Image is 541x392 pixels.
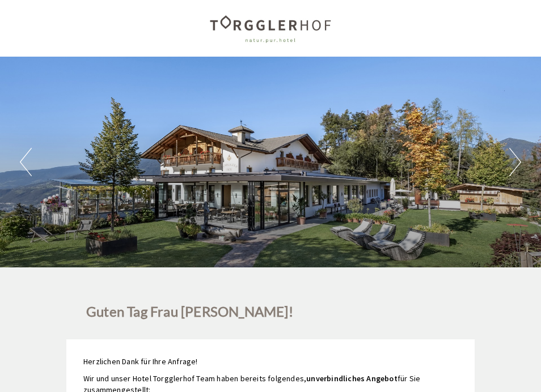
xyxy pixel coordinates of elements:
[20,148,32,176] button: Previous
[509,148,521,176] button: Next
[86,304,293,325] h1: Guten Tag Frau [PERSON_NAME]!
[306,373,398,384] strong: unverbindliches Angebot
[83,356,458,368] p: Herzlichen Dank für Ihre Anfrage!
